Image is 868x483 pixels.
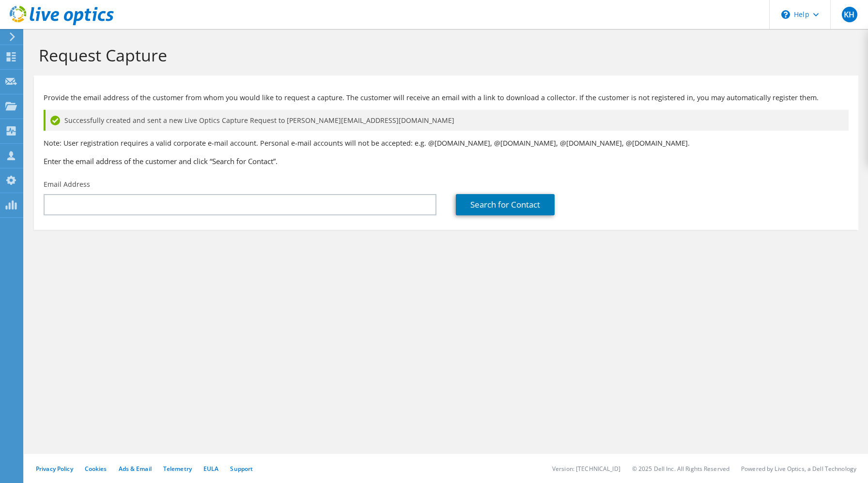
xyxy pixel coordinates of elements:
a: Search for Contact [456,194,555,215]
a: Telemetry [163,465,192,473]
svg: \n [781,10,790,19]
span: KH [842,7,857,22]
p: Provide the email address of the customer from whom you would like to request a capture. The cust... [44,92,849,103]
a: EULA [203,465,218,473]
a: Cookies [85,465,107,473]
a: Privacy Policy [36,465,73,473]
li: © 2025 Dell Inc. All Rights Reserved [632,465,729,473]
p: Note: User registration requires a valid corporate e-mail account. Personal e-mail accounts will ... [44,138,849,149]
a: Ads & Email [119,465,152,473]
li: Powered by Live Optics, a Dell Technology [741,465,856,473]
a: Support [230,465,253,473]
h1: Request Capture [39,45,849,65]
span: Successfully created and sent a new Live Optics Capture Request to [PERSON_NAME][EMAIL_ADDRESS][D... [64,115,454,126]
label: Email Address [44,180,90,189]
h3: Enter the email address of the customer and click “Search for Contact”. [44,156,849,166]
li: Version: [TECHNICAL_ID] [552,465,620,473]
